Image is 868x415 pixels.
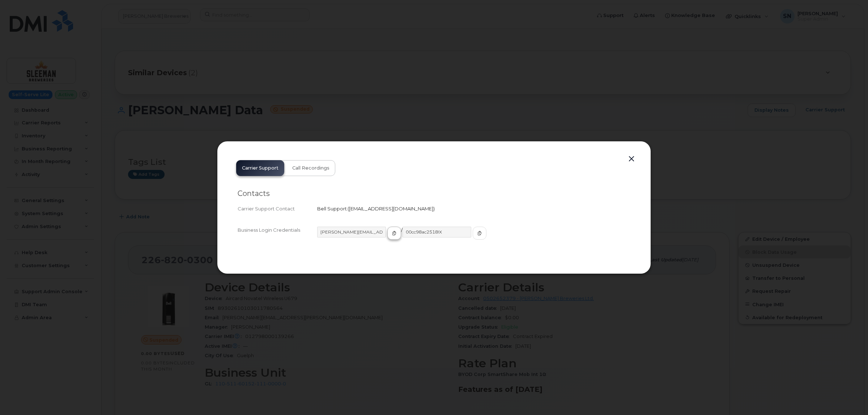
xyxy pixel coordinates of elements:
[292,165,329,171] span: Call Recordings
[317,206,347,211] span: Bell Support
[387,227,401,240] button: copy to clipboard
[238,205,317,212] div: Carrier Support Contact
[473,227,486,240] button: copy to clipboard
[349,206,433,211] span: [EMAIL_ADDRESS][DOMAIN_NAME]
[238,189,630,198] h2: Contacts
[317,227,630,246] div: /
[238,227,317,246] div: Business Login Credentials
